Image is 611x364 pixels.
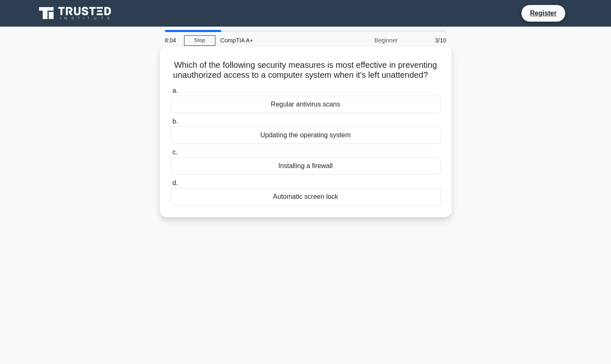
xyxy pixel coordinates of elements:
span: a. [172,87,178,94]
div: CompTIA A+ [215,32,330,49]
h5: Which of the following security measures is most effective in preventing unauthorized access to a... [170,60,441,81]
div: Updating the operating system [171,126,441,144]
div: Installing a firewall [171,157,441,175]
div: Regular antivirus scans [171,96,441,113]
span: b. [172,118,178,125]
div: 8:04 [160,32,184,49]
span: d. [172,179,178,186]
div: 3/10 [403,32,451,49]
span: c. [172,149,177,156]
div: Beginner [330,32,403,49]
div: Automatic screen lock [171,188,441,206]
a: Register [525,8,561,18]
a: Stop [184,35,215,46]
